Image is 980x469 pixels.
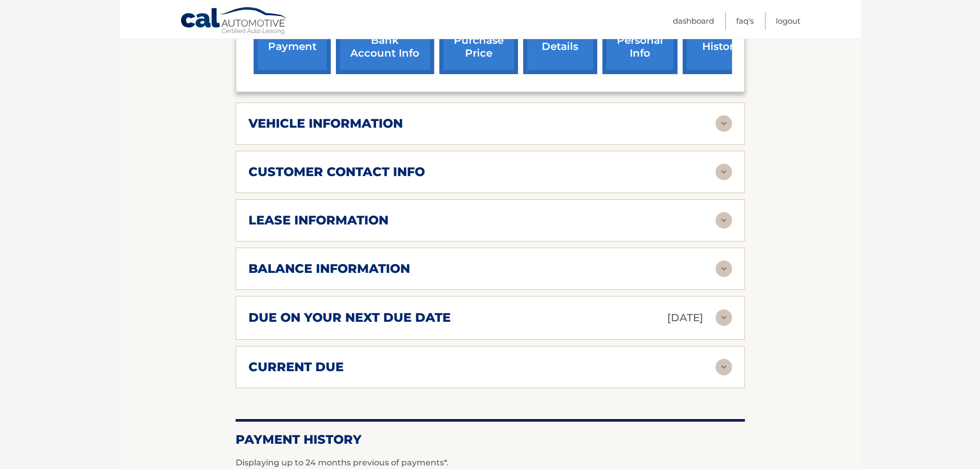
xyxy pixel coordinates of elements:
img: accordion-rest.svg [716,309,732,326]
h2: Payment History [236,432,745,447]
p: Displaying up to 24 months previous of payments*. [236,457,745,469]
img: accordion-rest.svg [716,212,732,229]
a: make a payment [254,7,331,74]
a: Cal Automotive [180,7,288,37]
img: accordion-rest.svg [716,115,732,132]
h2: due on your next due date [248,310,451,325]
h2: lease information [248,213,388,228]
a: Logout [776,12,800,29]
h2: vehicle information [248,116,403,131]
a: request purchase price [439,7,518,74]
a: Add/Remove bank account info [336,7,434,74]
a: account details [523,7,597,74]
a: Dashboard [673,12,714,29]
img: accordion-rest.svg [716,260,732,277]
p: [DATE] [667,309,703,327]
a: update personal info [602,7,678,74]
h2: customer contact info [248,164,425,180]
img: accordion-rest.svg [716,359,732,375]
h2: balance information [248,261,410,276]
a: payment history [683,7,760,74]
a: FAQ's [736,12,754,29]
h2: current due [248,359,344,375]
img: accordion-rest.svg [716,164,732,180]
